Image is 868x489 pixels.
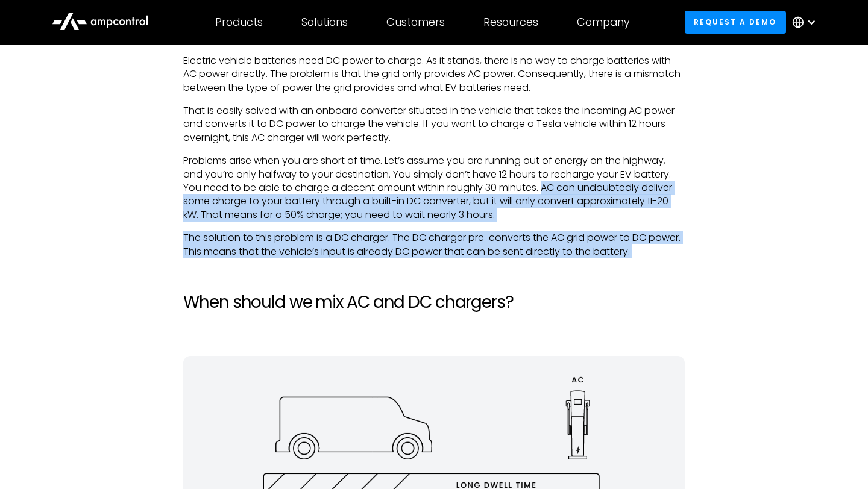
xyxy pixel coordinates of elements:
p: Problems arise when you are short of time. Let’s assume you are running out of energy on the high... [183,154,684,222]
div: Products [215,16,263,29]
div: Resources [483,16,538,29]
p: The solution to this problem is a DC charger. The DC charger pre-converts the AC grid power to DC... [183,231,684,258]
div: Solutions [301,16,348,29]
div: Customers [386,16,445,29]
a: Request a demo [685,11,786,33]
p: That is easily solved with an onboard converter situated in the vehicle that takes the incoming A... [183,104,684,145]
h2: When should we mix AC and DC chargers? [183,292,684,313]
div: Company [577,16,630,29]
p: Electric vehicle batteries need DC power to charge. As it stands, there is no way to charge batte... [183,54,684,95]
